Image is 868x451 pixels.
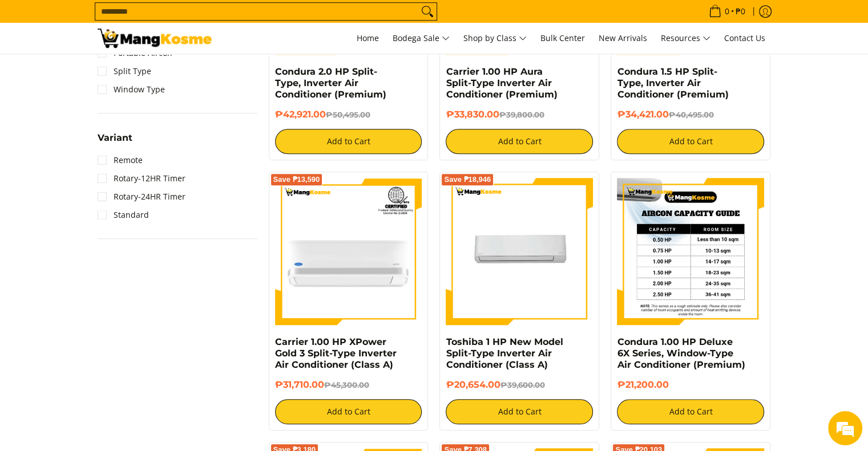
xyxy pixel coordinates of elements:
[718,23,771,54] a: Contact Us
[724,32,765,43] span: Contact Us
[499,110,544,119] del: ₱39,800.00
[98,133,132,143] span: Variant
[535,23,591,54] a: Bulk Center
[500,380,544,389] del: ₱39,600.00
[668,110,713,119] del: ₱40,495.00
[167,351,207,367] em: Submit
[275,336,397,370] a: Carrier 1.00 HP XPower Gold 3 Split-Type Inverter Air Conditioner (Class A)
[661,31,710,46] span: Resources
[617,336,745,370] a: Condura 1.00 HP Deluxe 6X Series, Window-Type Air Conditioner (Premium)
[446,109,593,120] h6: ₱33,830.00
[273,176,320,183] span: Save ₱13,590
[444,176,491,183] span: Save ₱18,946
[393,31,450,46] span: Bodega Sale
[275,178,422,325] img: Carrier 1.00 HP XPower Gold 3 Split-Type Inverter Air Conditioner (Class A)
[6,311,217,351] textarea: Type your message and click 'Submit'
[617,399,764,424] button: Add to Cart
[617,178,764,325] img: Condura 1.00 HP Deluxe 6X Series, Window-Type Air Conditioner (Premium) - 0
[98,29,212,48] img: Bodega Sale Aircon l Mang Kosme: Home Appliances Warehouse Sale
[723,7,731,15] span: 0
[59,64,192,79] div: Leave a message
[98,80,165,99] a: Window Type
[617,129,764,154] button: Add to Cart
[540,32,585,43] span: Bulk Center
[593,23,653,54] a: New Arrivals
[446,379,593,391] h6: ₱20,654.00
[187,6,215,33] div: Minimize live chat window
[275,129,422,154] button: Add to Cart
[617,109,764,120] h6: ₱34,421.00
[446,66,557,100] a: Carrier 1.00 HP Aura Split-Type Inverter Air Conditioner (Premium)
[418,3,437,20] button: Search
[98,151,143,169] a: Remote
[599,32,647,43] span: New Arrivals
[734,7,747,15] span: ₱0
[446,399,593,424] button: Add to Cart
[326,110,370,119] del: ₱50,495.00
[463,31,527,46] span: Shop by Class
[705,5,749,18] span: •
[458,23,532,54] a: Shop by Class
[275,399,422,424] button: Add to Cart
[655,23,716,54] a: Resources
[446,178,593,325] img: Toshiba 1 HP New Model Split-Type Inverter Air Conditioner (Class A)
[351,23,385,54] a: Home
[357,32,379,43] span: Home
[617,66,728,100] a: Condura 1.5 HP Split-Type, Inverter Air Conditioner (Premium)
[98,133,132,151] summary: Open
[324,380,369,389] del: ₱45,300.00
[98,169,185,188] a: Rotary-12HR Timer
[98,206,149,224] a: Standard
[275,66,386,100] a: Condura 2.0 HP Split-Type, Inverter Air Conditioner (Premium)
[223,23,771,54] nav: Main Menu
[446,129,593,154] button: Add to Cart
[446,336,563,370] a: Toshiba 1 HP New Model Split-Type Inverter Air Conditioner (Class A)
[387,23,455,54] a: Bodega Sale
[275,109,422,120] h6: ₱42,921.00
[98,188,185,206] a: Rotary-24HR Timer
[24,144,199,259] span: We are offline. Please leave us a message.
[617,379,764,391] h6: ₱21,200.00
[98,62,151,80] a: Split Type
[275,379,422,391] h6: ₱31,710.00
